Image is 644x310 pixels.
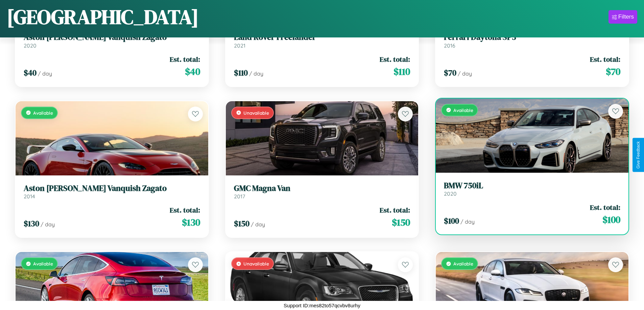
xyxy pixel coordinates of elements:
span: Unavailable [243,261,269,266]
span: Est. total: [170,54,200,64]
span: 2016 [444,42,455,49]
h3: Aston [PERSON_NAME] Vanquish Zagato [24,184,200,193]
span: $ 110 [393,65,410,78]
span: $ 100 [602,213,620,226]
a: Aston [PERSON_NAME] Vanquish Zagato2014 [24,184,200,200]
span: $ 70 [444,67,456,78]
span: $ 110 [234,67,248,78]
span: 2014 [24,193,35,200]
span: / day [41,221,55,228]
span: / day [458,70,472,77]
span: $ 150 [234,218,249,229]
span: Available [33,110,53,116]
h3: Aston [PERSON_NAME] Vanquish Zagato [24,32,200,42]
span: 2017 [234,193,245,200]
span: Est. total: [380,205,410,215]
span: Unavailable [243,110,269,116]
span: $ 40 [185,65,200,78]
p: Support ID: mes82to57qcvbv8urhy [284,301,360,310]
a: Aston [PERSON_NAME] Vanquish Zagato2020 [24,32,200,49]
h3: GMC Magna Van [234,184,410,193]
span: 2020 [444,190,457,197]
span: 2020 [24,42,37,49]
span: / day [249,70,263,77]
span: $ 130 [182,216,200,229]
h3: Land Rover Freelander [234,32,410,42]
span: Est. total: [590,202,620,212]
span: Available [33,261,53,266]
a: Land Rover Freelander2021 [234,32,410,49]
h3: Ferrari Daytona SP3 [444,32,620,42]
span: $ 150 [392,216,410,229]
button: Filters [609,10,637,24]
div: Filters [618,13,634,20]
h3: BMW 750iL [444,181,620,191]
span: $ 70 [606,65,620,78]
span: $ 130 [24,218,39,229]
a: Ferrari Daytona SP32016 [444,32,620,49]
h1: [GEOGRAPHIC_DATA] [7,3,199,31]
div: Give Feedback [636,141,641,169]
span: 2021 [234,42,245,49]
span: $ 40 [24,67,37,78]
span: / day [251,221,265,228]
span: Est. total: [380,54,410,64]
span: / day [38,70,52,77]
span: Est. total: [170,205,200,215]
span: / day [460,218,475,225]
span: Available [453,261,473,266]
a: BMW 750iL2020 [444,181,620,197]
span: $ 100 [444,215,459,226]
span: Est. total: [590,54,620,64]
span: Available [453,107,473,113]
a: GMC Magna Van2017 [234,184,410,200]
